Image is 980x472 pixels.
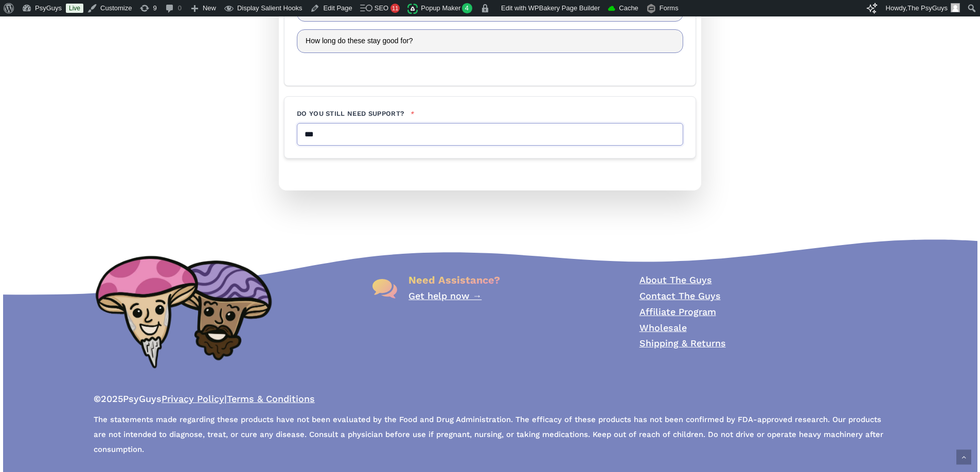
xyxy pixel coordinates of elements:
a: Back to top [956,450,971,465]
a: Live [66,4,83,13]
a: Shipping & Returns [639,338,726,348]
span: PsyGuys | [94,393,315,407]
a: Contact The Guys [639,290,721,301]
img: PsyGuys Heads Logo [94,244,274,379]
span: 2025 [101,393,123,404]
a: Terms & Conditions [227,393,315,404]
a: How long do these stay good for? [297,29,683,53]
div: 11 [390,4,400,13]
span: Need Assistance? [408,274,500,286]
span: The PsyGuys [907,4,948,12]
span: 4 [462,3,473,13]
a: About The Guys [639,274,712,285]
b: © [94,393,101,404]
a: Wholesale [639,322,687,333]
a: Affiliate Program [639,306,716,317]
img: Avatar photo [951,3,960,12]
a: Privacy Policy [162,393,224,404]
span: The statements made regarding these products have not been evaluated by the Food and Drug Adminis... [94,415,883,457]
label: Do you still need support? [297,109,683,118]
a: Get help now → [408,290,482,301]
